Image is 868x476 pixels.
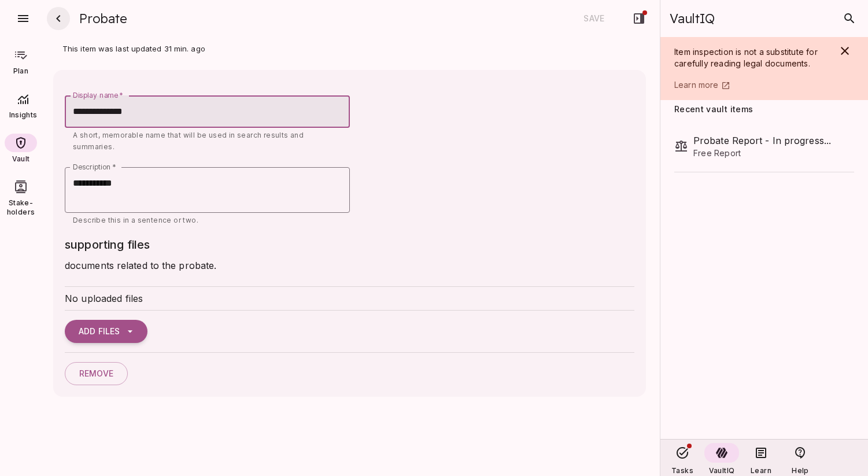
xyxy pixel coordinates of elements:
span: Tasks [671,466,693,475]
label: Display name [73,90,123,100]
span: Probate Report - In progress... [693,134,854,147]
button: Add Files [65,320,147,343]
button: Remove [65,362,128,385]
span: Probate [79,10,127,27]
span: No uploaded files [65,293,143,304]
span: Add Files [79,326,120,337]
span: supporting files [65,238,150,252]
span: Item inspection is not a substitute for carefully reading legal documents. [674,47,820,68]
label: Description [73,162,116,172]
span: Learn [751,466,771,475]
span: Vault [12,154,30,164]
span: Help [792,466,808,475]
span: A short, memorable name that will be used in search results and summaries. [73,131,306,151]
span: Remove [79,368,113,379]
span: Free Report [693,147,854,159]
span: VaultIQ [670,10,714,27]
span: Plan [13,67,28,76]
span: documents related to the probate. [65,260,216,271]
span: VaultIQ [709,466,734,475]
span: Insights [2,110,44,120]
span: Learn more [674,80,719,90]
span: Describe this in a sentence or two. [73,216,198,224]
span: Recent vault items [674,105,753,116]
